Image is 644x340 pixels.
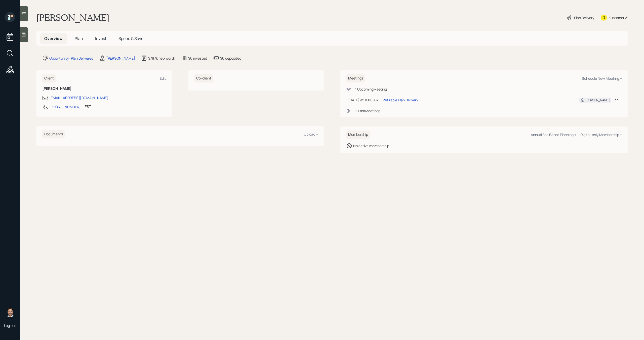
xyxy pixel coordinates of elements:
[49,56,93,61] div: Opportunity · Plan Delivered
[42,130,65,138] h6: Documents
[85,104,91,109] div: EST
[75,36,83,41] span: Plan
[188,56,207,61] div: $0 invested
[5,307,15,317] img: michael-russo-headshot.png
[49,104,81,109] div: [PHONE_NUMBER]
[4,323,16,328] div: Log out
[355,108,380,113] div: 2 Past Meeting s
[585,98,610,102] div: [PERSON_NAME]
[44,36,63,41] span: Overview
[220,56,241,61] div: $0 deposited
[355,87,387,92] div: 1 Upcoming Meeting
[580,132,622,137] div: Digital-only Membership +
[346,74,365,82] h6: Meetings
[304,132,318,137] div: Upload +
[609,15,624,20] div: Kustomer
[353,143,389,148] div: No active membership
[95,36,106,41] span: Invest
[49,95,108,100] div: [EMAIL_ADDRESS][DOMAIN_NAME]
[348,97,379,103] div: [DATE] at 11:00 AM
[383,97,418,103] div: Retirable Plan Delivery
[194,74,213,82] h6: Co-client
[582,76,622,81] div: Schedule New Meeting +
[148,56,175,61] div: $797k net-worth
[574,15,594,20] div: Plan Delivery
[118,36,143,41] span: Spend & Save
[346,131,370,139] h6: Membership
[42,74,56,82] h6: Client
[531,132,576,137] div: Annual Fee Based Planning +
[160,76,166,81] div: Edit
[42,87,166,91] h6: [PERSON_NAME]
[106,56,135,61] div: [PERSON_NAME]
[36,12,109,23] h1: [PERSON_NAME]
